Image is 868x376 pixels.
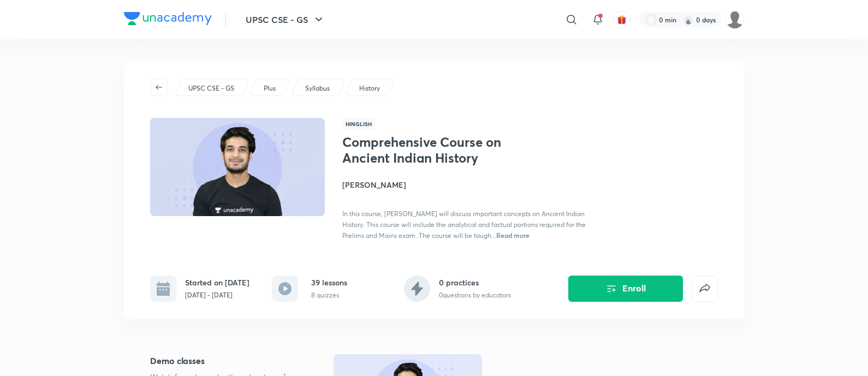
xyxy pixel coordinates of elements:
[342,134,521,166] h1: Comprehensive Course on Ancient Indian History
[239,9,332,31] button: UPSC CSE - GS
[264,83,276,93] p: Plus
[148,117,326,217] img: Thumbnail
[150,354,299,367] h5: Demo classes
[439,277,511,288] h6: 0 practices
[358,83,382,93] a: History
[359,83,380,93] p: History
[185,290,249,300] p: [DATE] - [DATE]
[342,210,586,240] span: In this course, [PERSON_NAME] will discuss important concepts on Ancient Indian History. This cou...
[185,277,249,288] h6: Started on [DATE]
[568,276,683,302] button: Enroll
[692,276,718,302] button: false
[124,12,212,25] img: Company Logo
[262,83,278,93] a: Plus
[187,83,236,93] a: UPSC CSE - GS
[726,10,744,29] img: Piali K
[305,83,330,93] p: Syllabus
[342,179,587,190] h4: [PERSON_NAME]
[188,83,234,93] p: UPSC CSE - GS
[683,14,694,25] img: streak
[613,11,631,28] button: avatar
[311,277,347,288] h6: 39 lessons
[311,290,347,300] p: 8 quizzes
[617,15,627,25] img: avatar
[342,118,375,130] span: Hinglish
[439,290,511,300] p: 0 questions by educators
[124,12,212,28] a: Company Logo
[496,231,530,240] span: Read more
[304,83,332,93] a: Syllabus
